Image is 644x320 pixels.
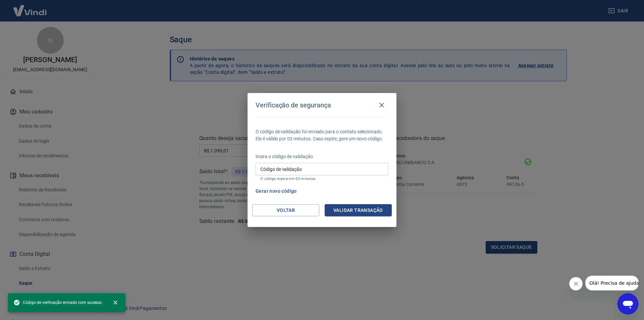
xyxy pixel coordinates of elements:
iframe: Fechar mensagem [569,277,583,290]
span: Olá! Precisa de ajuda? [4,5,56,10]
p: Insira o código de validação [256,153,388,160]
iframe: Mensagem da empresa [585,276,639,290]
button: Voltar [252,204,319,217]
span: Código de verificação enviado com sucesso. [13,299,103,306]
button: Gerar novo código [253,185,300,197]
p: O código de validação foi enviado para o contato selecionado. Ele é válido por 03 minutos. Caso e... [256,128,388,142]
p: O código expira em 03 minutos. [260,177,384,181]
button: Validar transação [325,204,392,217]
button: close [108,295,123,310]
iframe: Botão para abrir a janela de mensagens [617,293,639,315]
h4: Verificação de segurança [256,101,331,109]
